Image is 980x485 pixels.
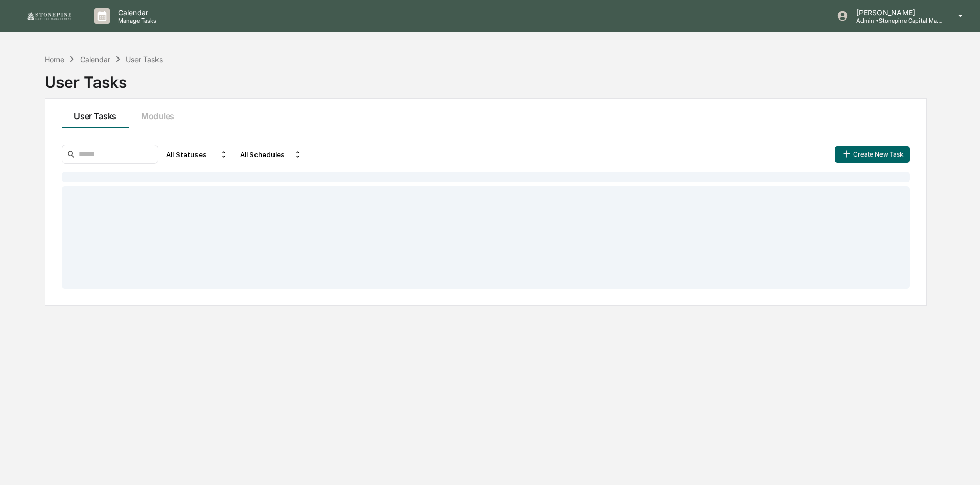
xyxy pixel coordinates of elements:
[126,55,163,64] div: User Tasks
[110,17,162,24] p: Manage Tasks
[110,8,162,17] p: Calendar
[25,11,74,21] img: logo
[80,55,110,64] div: Calendar
[848,8,944,17] p: [PERSON_NAME]
[162,146,232,163] div: All Statuses
[45,55,64,64] div: Home
[236,146,306,163] div: All Schedules
[848,17,944,24] p: Admin • Stonepine Capital Management
[835,146,910,163] button: Create New Task
[62,99,129,128] button: User Tasks
[129,99,187,128] button: Modules
[45,65,927,91] div: User Tasks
